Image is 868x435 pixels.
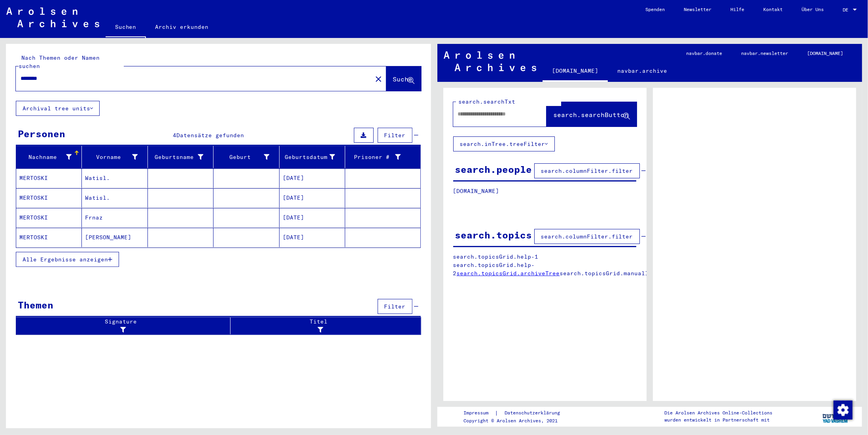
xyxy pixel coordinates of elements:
div: Vorname [85,151,147,163]
div: Themen [18,298,53,312]
span: 4 [173,132,176,139]
button: Clear [371,71,386,87]
a: [DOMAIN_NAME] [543,61,608,82]
p: Die Arolsen Archives Online-Collections [665,409,773,416]
a: navbar.newsletter [732,44,798,63]
div: Geburtsname [151,151,213,163]
div: search.topics [455,228,532,242]
div: Personen [18,127,65,141]
div: search.people [455,162,532,176]
div: | [464,409,570,417]
a: search.topicsGrid.archiveTree [457,270,560,277]
button: search.columnFilter.filter [534,163,640,178]
span: DE [843,7,851,13]
mat-cell: [DATE] [280,228,345,247]
mat-cell: Watisl. [82,188,148,208]
span: search.columnFilter.filter [541,167,633,174]
p: Copyright © Arolsen Archives, 2021 [464,417,570,424]
span: Filter [384,303,406,310]
img: Zustimmung ändern [834,401,853,420]
div: Geburt‏ [217,151,279,163]
button: search.searchButton [547,102,637,127]
a: navbar.archive [608,61,677,80]
button: Archival tree units [16,101,100,116]
a: navbar.donate [677,44,732,63]
img: yv_logo.png [821,407,851,426]
mat-header-cell: Geburt‏ [214,146,279,168]
button: Alle Ergebnisse anzeigen [16,252,119,267]
div: Nachname [19,153,72,161]
mat-label: search.searchTxt [459,98,516,105]
div: Geburt‏ [217,153,269,161]
span: search.columnFilter.filter [541,233,633,240]
mat-cell: [PERSON_NAME] [82,228,148,247]
p: [DOMAIN_NAME] [453,187,636,195]
span: Datensätze gefunden [176,132,244,139]
button: Filter [378,128,412,143]
mat-header-cell: Prisoner # [345,146,420,168]
mat-cell: Watisl. [82,168,148,188]
mat-cell: MERTOSKI [16,188,82,208]
span: Filter [384,132,406,139]
div: Geburtsdatum [283,153,335,161]
button: Filter [378,299,412,314]
div: Titel [234,318,405,334]
div: Prisoner # [348,151,410,163]
span: Alle Ergebnisse anzeigen [23,256,108,263]
button: search.columnFilter.filter [534,229,640,244]
mat-cell: MERTOSKI [16,168,82,188]
mat-label: Nach Themen oder Namen suchen [19,54,100,70]
a: Impressum [464,409,495,417]
p: search.topicsGrid.help-1 search.topicsGrid.help-2 search.topicsGrid.manually. [453,253,637,278]
div: Geburtsname [151,153,203,161]
mat-header-cell: Nachname [16,146,82,168]
mat-cell: [DATE] [280,168,345,188]
div: Titel [234,318,413,334]
mat-cell: [DATE] [280,208,345,227]
div: Prisoner # [348,153,401,161]
p: wurden entwickelt in Partnerschaft mit [665,416,773,424]
a: Suchen [106,17,146,38]
button: Suche [386,66,421,91]
a: [DOMAIN_NAME] [798,44,853,63]
mat-cell: MERTOSKI [16,208,82,227]
div: Vorname [85,153,137,161]
a: Datenschutzerklärung [499,409,570,417]
mat-cell: [DATE] [280,188,345,208]
span: Suche [393,75,413,83]
button: search.inTree.treeFilter [453,136,555,151]
img: Arolsen_neg.svg [6,8,99,27]
span: search.searchButton [553,111,628,119]
mat-header-cell: Geburtsname [148,146,214,168]
a: Archiv erkunden [146,17,218,36]
img: Arolsen_neg.svg [444,51,537,71]
mat-header-cell: Geburtsdatum [280,146,345,168]
div: Geburtsdatum [283,151,345,163]
div: Nachname [19,151,81,163]
mat-header-cell: Vorname [82,146,148,168]
div: Signature [19,318,232,334]
mat-cell: MERTOSKI [16,228,82,247]
mat-cell: Frnaz [82,208,148,227]
div: Signature [19,318,224,334]
mat-icon: close [374,74,383,84]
